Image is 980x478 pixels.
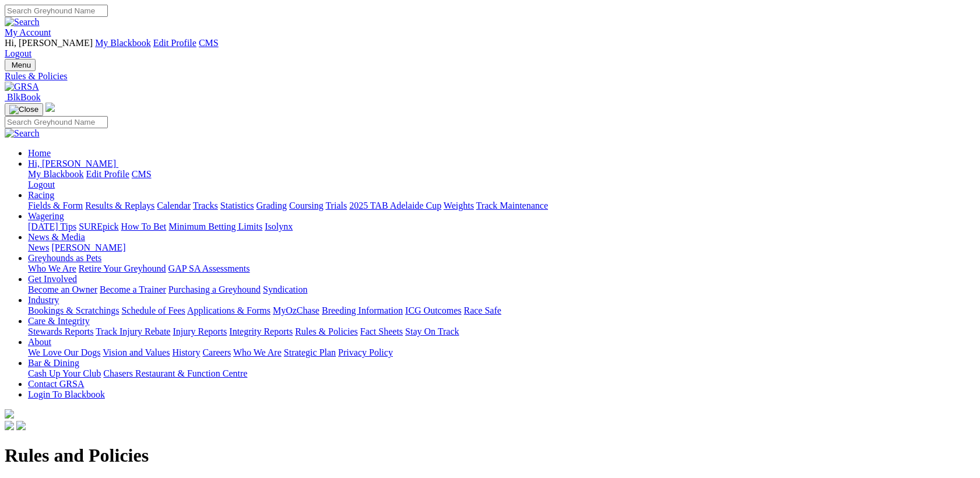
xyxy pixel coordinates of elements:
a: Fields & Form [28,201,83,210]
a: Stewards Reports [28,326,93,336]
a: Trials [325,201,347,210]
a: Track Injury Rebate [96,326,170,336]
a: Wagering [28,211,64,221]
a: Bookings & Scratchings [28,305,119,315]
a: Logout [5,48,31,58]
a: Results & Replays [85,201,154,210]
a: Bar & Dining [28,358,79,368]
a: Calendar [157,201,191,210]
a: News [28,242,49,252]
a: SUREpick [79,222,118,231]
a: BlkBook [5,92,41,102]
span: BlkBook [7,92,41,102]
img: logo-grsa-white.png [5,409,14,419]
a: [DATE] Tips [28,222,76,231]
a: Contact GRSA [28,379,84,389]
a: [PERSON_NAME] [51,242,125,252]
a: Statistics [220,201,254,210]
a: Minimum Betting Limits [168,222,262,231]
a: Home [28,148,51,158]
a: Injury Reports [173,326,227,336]
a: Racing [28,190,54,200]
a: Purchasing a Greyhound [168,284,261,294]
a: Edit Profile [86,169,129,179]
a: Isolynx [265,222,293,231]
a: Edit Profile [153,38,196,48]
div: About [28,347,975,358]
a: Logout [28,180,55,189]
a: Cash Up Your Club [28,368,101,378]
a: ICG Outcomes [405,305,461,315]
a: Careers [202,347,231,357]
div: Care & Integrity [28,326,975,337]
a: Become a Trainer [100,284,166,294]
a: Care & Integrity [28,316,90,326]
a: We Love Our Dogs [28,347,100,357]
a: Breeding Information [322,305,403,315]
div: Industry [28,305,975,316]
a: News & Media [28,232,85,242]
a: My Account [5,27,51,37]
button: Toggle navigation [5,103,43,116]
a: Coursing [289,201,324,210]
a: Chasers Restaurant & Function Centre [103,368,247,378]
img: Search [5,128,40,139]
a: CMS [199,38,219,48]
a: Applications & Forms [187,305,271,315]
img: facebook.svg [5,421,14,430]
a: Rules & Policies [295,326,358,336]
a: MyOzChase [273,305,319,315]
input: Search [5,5,108,17]
span: Hi, [PERSON_NAME] [28,159,116,168]
a: Become an Owner [28,284,97,294]
a: Grading [257,201,287,210]
a: Greyhounds as Pets [28,253,101,263]
a: Hi, [PERSON_NAME] [28,159,118,168]
a: Who We Are [233,347,282,357]
a: Strategic Plan [284,347,336,357]
h1: Rules and Policies [5,445,975,466]
div: Greyhounds as Pets [28,263,975,274]
a: Vision and Values [103,347,170,357]
a: Rules & Policies [5,71,975,82]
a: Fact Sheets [360,326,403,336]
img: Search [5,17,40,27]
a: 2025 TAB Adelaide Cup [349,201,441,210]
input: Search [5,116,108,128]
a: Privacy Policy [338,347,393,357]
span: Hi, [PERSON_NAME] [5,38,93,48]
div: Racing [28,201,975,211]
a: History [172,347,200,357]
div: Hi, [PERSON_NAME] [28,169,975,190]
a: Stay On Track [405,326,459,336]
a: Integrity Reports [229,326,293,336]
a: About [28,337,51,347]
a: My Blackbook [28,169,84,179]
a: Race Safe [463,305,501,315]
a: Weights [444,201,474,210]
div: Bar & Dining [28,368,975,379]
button: Toggle navigation [5,59,36,71]
span: Menu [12,61,31,69]
a: Get Involved [28,274,77,284]
a: GAP SA Assessments [168,263,250,273]
a: How To Bet [121,222,167,231]
a: Who We Are [28,263,76,273]
div: Wagering [28,222,975,232]
a: Syndication [263,284,307,294]
a: Schedule of Fees [121,305,185,315]
img: GRSA [5,82,39,92]
a: Industry [28,295,59,305]
div: Get Involved [28,284,975,295]
a: Login To Blackbook [28,389,105,399]
a: My Blackbook [95,38,151,48]
a: Retire Your Greyhound [79,263,166,273]
img: Close [9,105,38,114]
img: logo-grsa-white.png [45,103,55,112]
a: CMS [132,169,152,179]
img: twitter.svg [16,421,26,430]
div: My Account [5,38,975,59]
a: Tracks [193,201,218,210]
a: Track Maintenance [476,201,548,210]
